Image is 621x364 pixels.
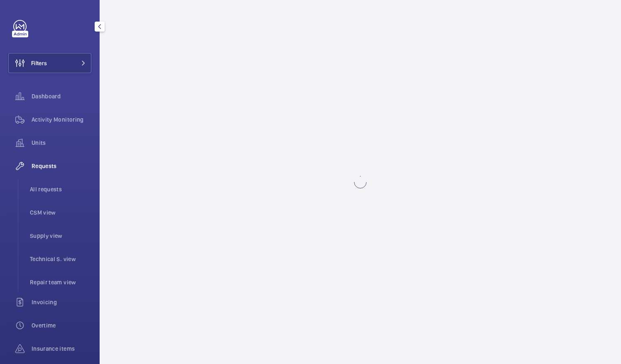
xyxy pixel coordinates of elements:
[32,115,91,124] span: Activity Monitoring
[31,59,47,67] span: Filters
[30,208,91,217] span: CSM view
[32,298,91,306] span: Invoicing
[30,255,91,263] span: Technical S. view
[32,92,91,100] span: Dashboard
[8,53,91,73] button: Filters
[32,321,91,330] span: Overtime
[30,232,91,240] span: Supply view
[32,344,91,353] span: Insurance items
[32,162,91,170] span: Requests
[30,278,91,286] span: Repair team view
[32,139,91,147] span: Units
[30,185,91,193] span: All requests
